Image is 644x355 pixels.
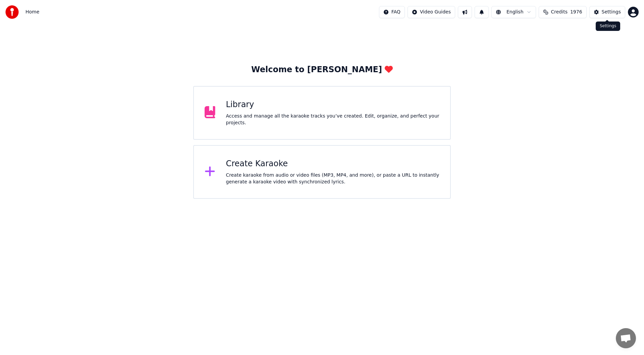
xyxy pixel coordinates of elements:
div: Library [226,99,440,110]
nav: breadcrumb [25,9,39,15]
div: Create Karaoke [226,159,440,169]
span: 1976 [570,9,582,15]
button: Settings [589,6,625,18]
span: Credits [551,9,568,15]
img: youka [5,5,19,19]
div: Settings [602,9,621,15]
div: Welcome to [PERSON_NAME] [251,64,393,75]
button: FAQ [379,6,405,18]
span: Home [25,9,39,15]
div: Create karaoke from audio or video files (MP3, MP4, and more), or paste a URL to instantly genera... [226,172,440,185]
button: Credits1976 [539,6,587,18]
div: Open chat [616,328,636,348]
div: Access and manage all the karaoke tracks you’ve created. Edit, organize, and perfect your projects. [226,113,440,126]
div: Settings [596,21,620,31]
button: Video Guides [408,6,455,18]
